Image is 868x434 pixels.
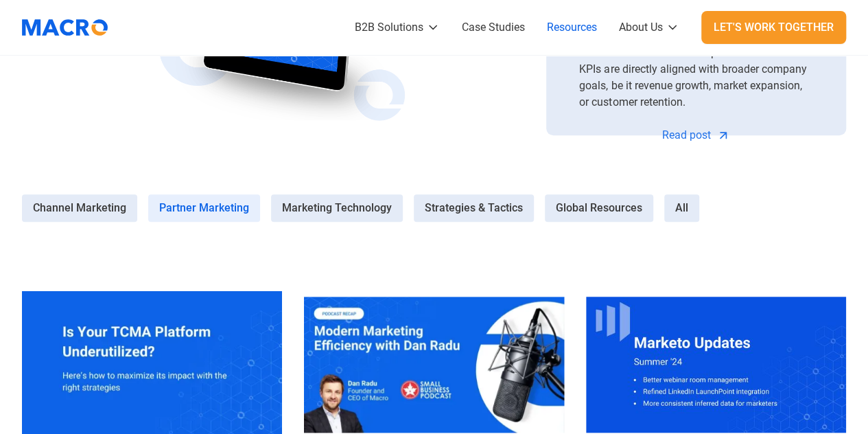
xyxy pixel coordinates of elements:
span: Global Resources [556,200,642,216]
span: Marketing Technology [282,200,392,216]
div: Read post [662,127,711,144]
div: High-performing partner marketers - such Macro's PRM and TCMA experts - ensure their KPIs are dir... [579,28,813,111]
a: home [22,10,118,45]
span: Partner Marketing [159,200,249,216]
span: Strategies & Tactics [425,200,523,216]
div: About Us [619,19,663,36]
span: All [675,200,688,216]
div: Let's Work Together [714,19,834,36]
span: Channel Marketing [33,200,126,216]
a: Let's Work Together [701,11,846,44]
a: Read post [662,127,730,144]
div: B2B Solutions [355,19,423,36]
form: Email Form [22,194,846,225]
img: Macromator Logo [15,10,115,45]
